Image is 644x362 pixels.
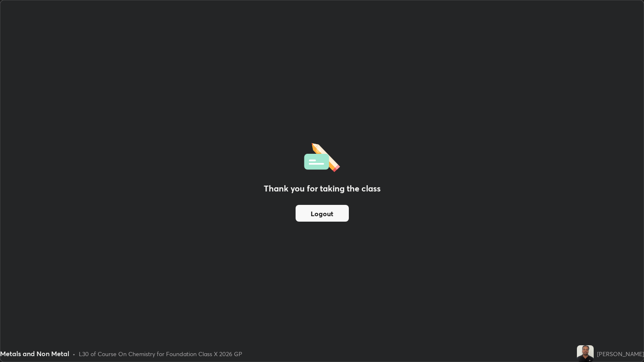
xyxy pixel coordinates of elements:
div: • [73,349,75,358]
h2: Thank you for taking the class [264,182,381,195]
img: c449bc7577714875aafd9c306618b106.jpg [577,345,594,362]
img: offlineFeedback.1438e8b3.svg [304,140,340,172]
div: [PERSON_NAME] [597,349,644,358]
div: L30 of Course On Chemistry for Foundation Class X 2026 GP [79,349,242,358]
button: Logout [296,205,349,222]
